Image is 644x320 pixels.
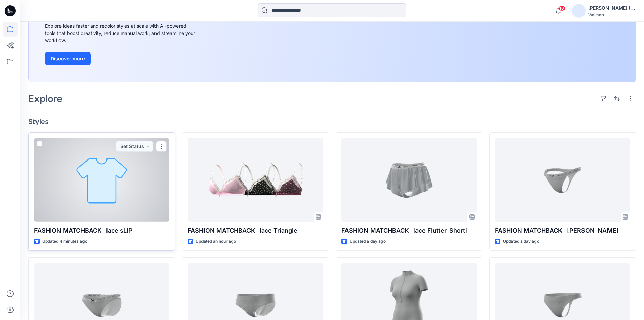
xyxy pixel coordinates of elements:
[34,138,169,222] a: FASHION MATCHBACK_ lace sLIP
[495,226,630,235] p: FASHION MATCHBACK_ [PERSON_NAME]
[188,226,323,235] p: FASHION MATCHBACK_ lace Triangle
[495,138,630,222] a: FASHION MATCHBACK_ lace Thongi
[28,118,636,126] h4: Styles
[196,238,236,245] p: Updated an hour ago
[572,4,586,18] img: avatar
[42,238,87,245] p: Updated 4 minutes ago
[34,226,169,235] p: FASHION MATCHBACK_ lace sLIP
[45,52,197,65] a: Discover more
[558,6,566,11] span: 10
[188,138,323,222] a: FASHION MATCHBACK_ lace Triangle
[350,238,386,245] p: Updated a day ago
[588,4,636,12] div: [PERSON_NAME] (Delta Galil)
[341,138,477,222] a: FASHION MATCHBACK_ lace Flutter_Shorti
[45,22,197,44] div: Explore ideas faster and recolor styles at scale with AI-powered tools that boost creativity, red...
[588,12,636,17] div: Walmart
[45,52,91,65] button: Discover more
[341,226,477,235] p: FASHION MATCHBACK_ lace Flutter_Shorti
[503,238,539,245] p: Updated a day ago
[28,93,63,104] h2: Explore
